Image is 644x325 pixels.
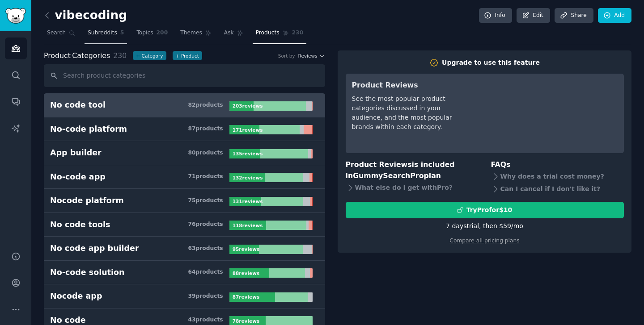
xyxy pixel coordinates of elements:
span: 230 [113,51,127,60]
a: No-code platform87products171reviews [44,117,325,142]
span: 5 [120,29,124,37]
b: 203 review s [233,103,263,108]
span: Products [256,29,280,37]
span: 200 [157,29,168,37]
div: 7 days trial, then $ 59 /mo [446,221,523,231]
a: App builder80products135reviews [44,141,325,165]
a: Topics200 [133,26,171,44]
a: Compare all pricing plans [449,237,519,244]
b: 118 review s [233,223,263,228]
span: + [136,53,140,59]
span: Ask [224,29,234,37]
div: No code app builder [50,243,139,254]
b: 95 review s [233,246,259,252]
h2: vibecoding [44,8,127,23]
div: Nocode platform [50,195,124,206]
span: Subreddits [88,29,117,37]
a: Products230 [253,26,306,44]
a: No code tool82products203reviews [44,93,325,117]
b: 87 review s [233,294,259,300]
h3: Product Reviews is included in plan [346,159,479,181]
h3: Product Reviews [352,80,471,91]
a: Edit [517,8,550,23]
b: 88 review s [233,271,259,276]
div: 87 product s [188,125,223,133]
div: 64 product s [188,268,223,276]
h3: FAQs [491,159,624,171]
a: Info [479,8,512,23]
div: 75 product s [188,197,223,205]
div: Try Pro for $10 [466,205,513,215]
a: No code app builder63products95reviews [44,237,325,261]
a: Ask [221,26,246,44]
span: Search [47,29,66,37]
b: 135 review s [233,151,263,156]
span: Product [44,50,71,62]
div: 80 product s [188,149,223,157]
span: 230 [292,29,304,37]
span: Reviews [298,53,318,59]
b: 171 review s [233,127,263,133]
span: Topics [136,29,153,37]
div: 39 product s [188,292,223,300]
button: TryProfor$10 [346,202,624,218]
div: 71 product s [188,173,223,181]
div: No-code app [50,171,106,183]
a: Subreddits5 [85,26,127,44]
div: 43 product s [188,316,223,324]
a: Search [44,26,78,44]
div: See the most popular product categories discussed in your audience, and the most popular brands w... [352,94,471,132]
img: GummySearch logo [5,8,26,24]
button: +Category [133,51,166,60]
a: Themes [177,26,215,44]
a: No code tools76products118reviews [44,213,325,237]
div: 63 product s [188,245,223,253]
span: Themes [180,29,202,37]
b: 132 review s [233,175,263,180]
button: Reviews [298,53,325,59]
a: No-code solution64products88reviews [44,261,325,285]
input: Search product categories [44,64,325,87]
div: No code tool [50,100,106,111]
div: Can I cancel if I don't like it? [491,183,624,196]
div: Upgrade to use this feature [442,58,540,67]
span: + [176,53,180,59]
button: +Product [173,51,202,60]
a: Nocode platform75products131reviews [44,189,325,213]
a: No-code app71products132reviews [44,165,325,189]
span: GummySearch Pro [353,171,424,180]
div: No-code solution [50,267,125,278]
div: 76 product s [188,221,223,229]
b: 78 review s [233,318,259,324]
span: Categories [44,50,110,62]
a: Nocode app39products87reviews [44,284,325,308]
div: No code tools [50,219,110,230]
div: Sort by [278,53,295,59]
div: Nocode app [50,291,102,302]
div: Why does a trial cost money? [491,171,624,183]
a: Share [555,8,593,23]
b: 131 review s [233,199,263,204]
div: What else do I get with Pro ? [346,181,479,194]
a: Add [598,8,631,23]
div: No-code platform [50,124,127,135]
div: 82 product s [188,101,223,109]
div: App builder [50,147,102,158]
